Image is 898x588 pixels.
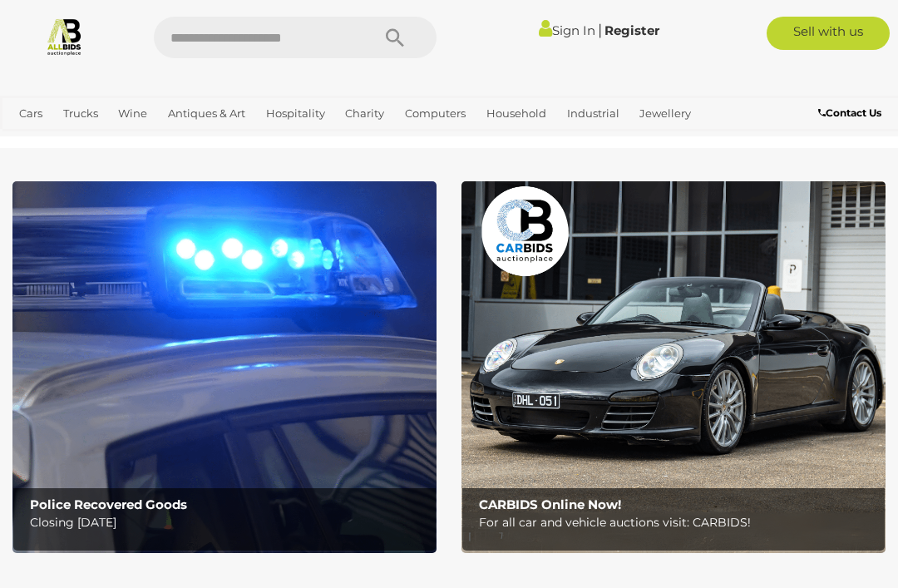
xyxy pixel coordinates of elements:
a: Sign In [539,22,595,38]
a: Industrial [560,100,626,127]
a: Wine [111,100,154,127]
b: Police Recovered Goods [30,497,187,512]
a: Jewellery [633,100,698,127]
a: CARBIDS Online Now! CARBIDS Online Now! For all car and vehicle auctions visit: CARBIDS! [461,181,886,553]
a: Contact Us [818,104,886,122]
img: Allbids.com.au [45,17,84,56]
a: Police Recovered Goods Police Recovered Goods Closing [DATE] [12,181,437,553]
a: Household [480,100,553,127]
a: Hospitality [259,100,332,127]
a: [GEOGRAPHIC_DATA] [119,127,250,155]
img: Police Recovered Goods [12,181,437,553]
b: Contact Us [818,106,881,119]
a: Antiques & Art [161,100,252,127]
a: Register [604,22,659,38]
a: Cars [12,100,49,127]
a: Office [12,127,57,155]
a: Sports [65,127,112,155]
a: Sell with us [767,17,891,50]
p: For all car and vehicle auctions visit: CARBIDS! [479,512,876,533]
a: Trucks [57,100,105,127]
b: CARBIDS Online Now! [479,497,621,512]
p: Closing [DATE] [30,512,427,533]
a: Charity [338,100,391,127]
button: Search [353,17,437,58]
span: | [598,21,602,39]
a: Computers [398,100,472,127]
img: CARBIDS Online Now! [461,181,886,553]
